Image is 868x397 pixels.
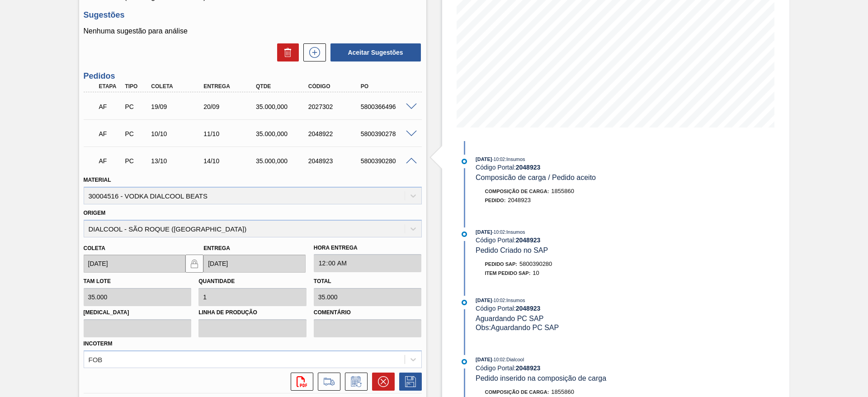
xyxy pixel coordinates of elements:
[476,357,492,362] span: [DATE]
[203,255,306,273] input: dd/mm/yyyy
[314,241,422,255] label: Hora Entrega
[476,324,559,331] span: Obs: Aguardando PC SAP
[84,27,422,35] p: Nenhuma sugestão para análise
[254,83,312,90] div: Qtde
[97,124,124,144] div: Aguardando Faturamento
[84,177,111,183] label: Material
[84,245,105,251] label: Coleta
[99,157,122,165] p: AF
[123,157,150,165] div: Pedido de Compra
[254,130,312,137] div: 35.000,000
[492,357,505,362] span: - 10:02
[84,71,422,81] h3: Pedidos
[123,103,150,110] div: Pedido de Compra
[492,230,505,235] span: - 10:02
[519,260,552,267] span: 5800390280
[273,43,299,61] div: Excluir Sugestões
[149,130,208,137] div: 10/10/2025
[476,156,492,162] span: [DATE]
[189,258,200,269] img: locked
[476,298,492,303] span: [DATE]
[462,300,467,305] img: atual
[149,103,208,110] div: 19/09/2025
[201,83,260,90] div: Entrega
[505,156,525,162] span: : Insumos
[476,315,543,322] span: Aguardando PC SAP
[359,157,417,165] div: 5800390280
[99,103,122,110] p: AF
[185,255,203,273] button: locked
[201,130,260,137] div: 11/10/2025
[84,306,192,319] label: [MEDICAL_DATA]
[340,373,368,391] div: Informar alteração no pedido
[505,229,525,235] span: : Insumos
[97,83,124,90] div: Etapa
[84,340,113,347] label: Incoterm
[485,389,549,395] span: Composição de Carga :
[330,43,421,61] button: Aceitar Sugestões
[462,159,467,164] img: atual
[533,269,539,276] span: 10
[359,83,417,90] div: PO
[123,83,150,90] div: Tipo
[508,197,531,203] span: 2048923
[485,270,531,276] span: Item pedido SAP:
[476,236,690,244] div: Código Portal:
[201,157,260,165] div: 14/10/2025
[516,364,541,372] strong: 2048923
[368,373,395,391] div: Cancelar pedido
[551,388,574,395] span: 1855860
[516,164,541,171] strong: 2048923
[306,103,365,110] div: 2027302
[203,245,230,251] label: Entrega
[359,130,417,137] div: 5800390278
[84,278,111,284] label: Tam lote
[306,83,365,90] div: Código
[476,229,492,235] span: [DATE]
[84,10,422,20] h3: Sugestões
[84,210,106,216] label: Origem
[476,364,690,372] div: Código Portal:
[198,306,307,319] label: Linha de Produção
[313,373,340,391] div: Ir para Composição de Carga
[97,97,124,117] div: Aguardando Faturamento
[485,189,549,194] span: Composição de Carga :
[359,103,417,110] div: 5800366496
[306,130,365,137] div: 2048922
[201,103,260,110] div: 20/09/2025
[198,278,235,284] label: Quantidade
[306,157,365,165] div: 2048923
[476,164,690,171] div: Código Portal:
[254,103,312,110] div: 35.000,000
[476,174,596,181] span: Composicão de carga / Pedido aceito
[476,246,548,254] span: Pedido Criado no SAP
[395,373,422,391] div: Salvar Pedido
[254,157,312,165] div: 35.000,000
[149,83,208,90] div: Coleta
[476,374,606,382] span: Pedido inserido na composição de carga
[123,130,150,137] div: Pedido de Compra
[551,188,574,194] span: 1855860
[89,355,103,363] div: FOB
[505,357,524,362] span: : Dialcool
[492,157,505,162] span: - 10:02
[314,278,331,284] label: Total
[149,157,208,165] div: 13/10/2025
[99,130,122,137] p: AF
[326,43,422,62] div: Aceitar Sugestões
[505,298,525,303] span: : Insumos
[314,306,422,319] label: Comentário
[476,305,690,312] div: Código Portal:
[492,298,505,303] span: - 10:02
[516,305,541,312] strong: 2048923
[485,198,506,203] span: Pedido :
[462,232,467,237] img: atual
[97,151,124,171] div: Aguardando Faturamento
[299,43,326,61] div: Nova sugestão
[286,373,313,391] div: Abrir arquivo PDF
[516,236,541,244] strong: 2048923
[485,261,518,267] span: Pedido SAP:
[84,255,186,273] input: dd/mm/yyyy
[462,359,467,364] img: atual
